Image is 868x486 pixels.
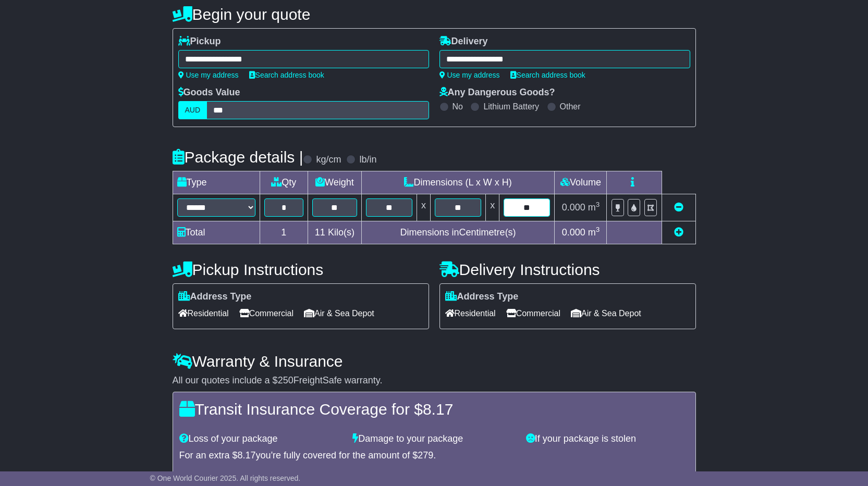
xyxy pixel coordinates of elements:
[596,226,600,233] sup: 3
[179,401,689,418] h4: Transit Insurance Coverage for $
[347,433,521,445] div: Damage to your package
[506,305,560,321] span: Commercial
[483,102,539,111] label: Lithium Battery
[173,261,429,278] h4: Pickup Instructions
[278,375,294,385] span: 250
[445,305,496,321] span: Residential
[596,201,600,208] sup: 3
[178,101,207,119] label: AUD
[445,291,519,303] label: Address Type
[304,305,374,321] span: Air & Sea Depot
[316,154,341,166] label: kg/cm
[260,221,308,244] td: 1
[562,202,585,213] span: 0.000
[178,36,221,47] label: Pickup
[179,450,689,462] div: For an extra $ you're fully covered for the amount of $ .
[453,102,463,111] label: No
[555,171,607,194] td: Volume
[178,291,252,303] label: Address Type
[308,171,362,194] td: Weight
[560,102,581,111] label: Other
[239,305,294,321] span: Commercial
[249,71,324,79] a: Search address book
[439,36,488,47] label: Delivery
[486,194,499,221] td: x
[417,194,430,221] td: x
[588,227,600,238] span: m
[238,450,256,460] span: 8.17
[173,375,696,387] div: All our quotes include a $ FreightSafe warranty.
[178,87,240,98] label: Goods Value
[359,154,376,166] label: lb/in
[521,433,694,445] div: If your package is stolen
[315,227,325,238] span: 11
[439,71,500,79] a: Use my address
[308,221,362,244] td: Kilo(s)
[439,261,696,278] h4: Delivery Instructions
[150,474,301,482] span: © One World Courier 2025. All rights reserved.
[674,227,683,238] a: Add new item
[562,227,585,238] span: 0.000
[361,221,555,244] td: Dimensions in Centimetre(s)
[361,171,555,194] td: Dimensions (L x W x H)
[423,401,453,418] span: 8.17
[439,87,555,98] label: Any Dangerous Goods?
[588,202,600,213] span: m
[173,148,303,166] h4: Package details |
[173,353,696,370] h4: Warranty & Insurance
[260,171,308,194] td: Qty
[178,71,239,79] a: Use my address
[571,305,641,321] span: Air & Sea Depot
[418,450,433,460] span: 279
[178,305,229,321] span: Residential
[173,6,696,23] h4: Begin your quote
[510,71,585,79] a: Search address book
[173,171,260,194] td: Type
[173,221,260,244] td: Total
[174,433,348,445] div: Loss of your package
[674,202,683,213] a: Remove this item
